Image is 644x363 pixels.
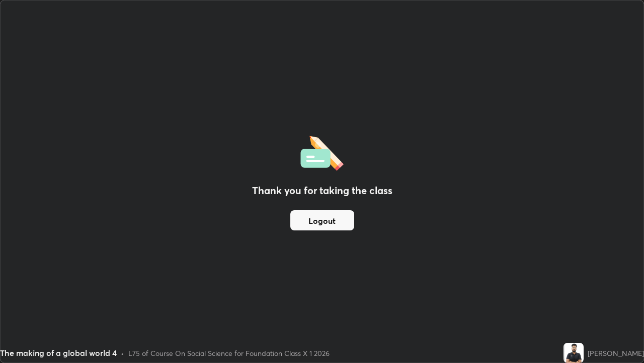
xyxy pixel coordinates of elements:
button: Logout [290,210,354,230]
h2: Thank you for taking the class [252,183,392,198]
div: [PERSON_NAME] [588,348,644,358]
img: 54be91a338354642bd9354b8925e57c4.jpg [563,343,584,363]
img: offlineFeedback.1438e8b3.svg [300,133,344,171]
div: L75 of Course On Social Science for Foundation Class X 1 2026 [128,348,330,358]
div: • [121,348,124,358]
